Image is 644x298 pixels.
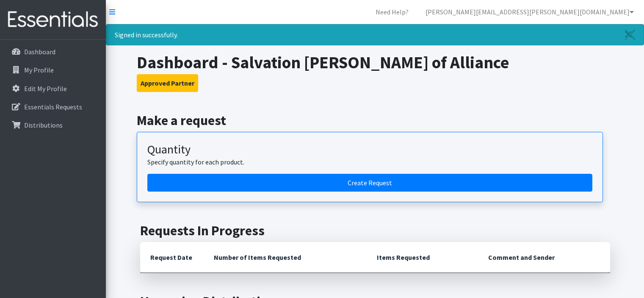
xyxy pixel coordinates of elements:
[24,66,54,74] p: My Profile
[3,43,102,60] a: Dashboard
[24,84,67,93] p: Edit My Profile
[147,157,592,167] p: Specify quantity for each product.
[369,3,415,20] a: Need Help?
[140,223,610,239] h2: Requests In Progress
[3,61,102,78] a: My Profile
[106,24,644,45] div: Signed in successfully.
[204,242,367,273] th: Number of Items Requested
[616,25,644,45] a: Close
[367,242,478,273] th: Items Requested
[3,98,102,115] a: Essentials Requests
[147,142,592,157] h3: Quantity
[419,3,641,20] a: [PERSON_NAME][EMAIL_ADDRESS][PERSON_NAME][DOMAIN_NAME]
[137,52,613,72] h1: Dashboard - Salvation [PERSON_NAME] of Alliance
[478,242,610,273] th: Comment and Sender
[24,47,55,56] p: Dashboard
[147,174,592,192] a: Create a request by quantity
[140,242,204,273] th: Request Date
[24,121,63,129] p: Distributions
[137,74,198,92] button: Approved Partner
[3,6,102,34] img: HumanEssentials
[24,103,82,111] p: Essentials Requests
[137,112,613,128] h2: Make a request
[3,80,102,97] a: Edit My Profile
[3,117,102,134] a: Distributions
